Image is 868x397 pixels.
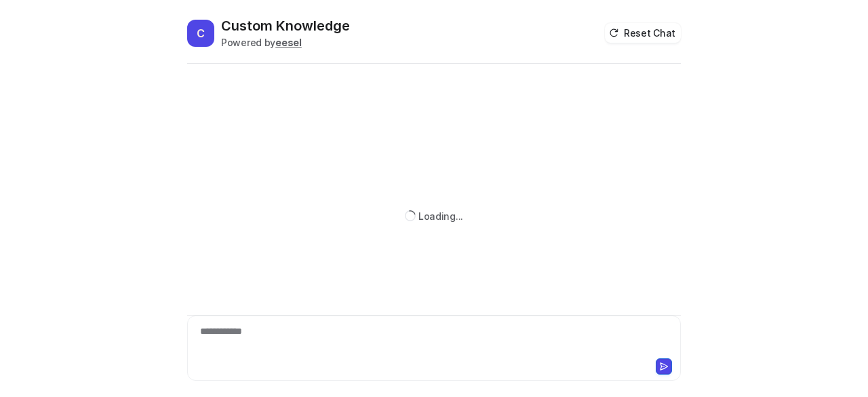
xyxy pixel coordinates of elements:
h2: Custom Knowledge [221,16,350,35]
div: Loading... [418,209,463,223]
div: Powered by [221,35,350,50]
b: eesel [275,37,302,48]
button: Reset Chat [605,23,681,43]
span: C [187,20,214,47]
